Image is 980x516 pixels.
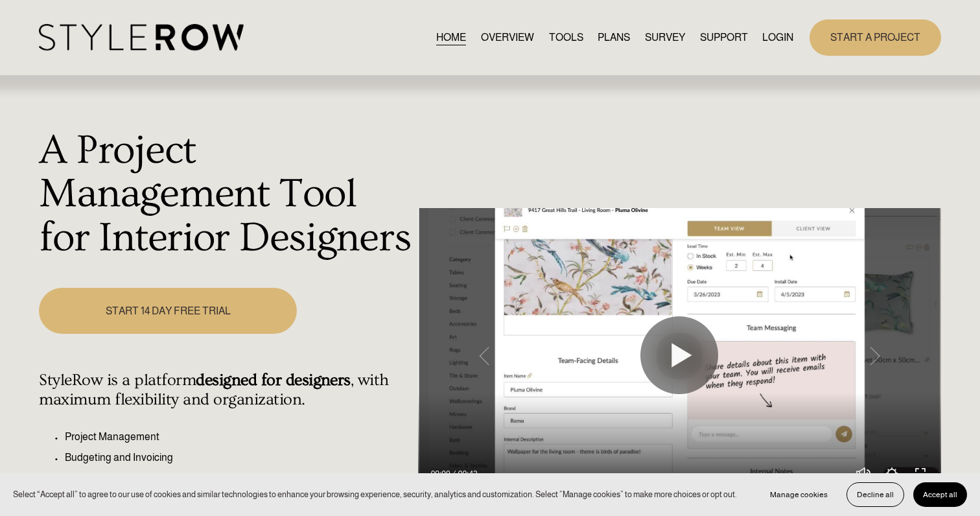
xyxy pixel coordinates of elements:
[39,288,297,334] a: START 14 DAY FREE TRIAL
[598,29,630,46] a: PLANS
[39,24,243,51] img: StyleRow
[65,429,410,445] p: Project Management
[857,490,894,499] span: Decline all
[770,490,828,499] span: Manage cookies
[39,371,410,410] h4: StyleRow is a platform , with maximum flexibility and organization.
[39,129,410,261] h1: A Project Management Tool for Interior Designers
[65,450,410,465] p: Budgeting and Invoicing
[810,19,941,55] a: START A PROJECT
[760,482,837,507] button: Manage cookies
[846,482,904,507] button: Decline all
[65,471,410,486] p: Client Presentation Dashboard
[549,29,583,46] a: TOOLS
[196,371,351,390] strong: designed for designers
[923,490,957,499] span: Accept all
[454,467,481,480] div: Duration
[481,29,534,46] a: OVERVIEW
[700,30,748,45] span: SUPPORT
[13,488,737,500] p: Select “Accept all” to agree to our use of cookies and similar technologies to enhance your brows...
[436,29,466,46] a: HOME
[640,316,718,394] button: Play
[762,29,793,46] a: LOGIN
[700,29,748,46] a: folder dropdown
[645,29,685,46] a: SURVEY
[431,467,454,480] div: Current time
[913,482,967,507] button: Accept all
